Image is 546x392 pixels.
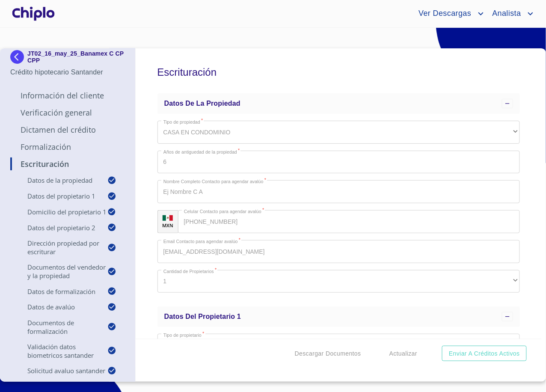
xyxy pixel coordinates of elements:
[163,222,174,229] p: MXN
[412,7,486,21] button: account of current user
[10,50,27,64] img: Docupass spot blue
[157,306,520,327] div: Datos del propietario 1
[10,159,125,169] p: Escrituración
[10,142,125,152] p: Formalización
[442,346,527,362] button: Enviar a Créditos Activos
[295,348,361,359] span: Descargar Documentos
[10,67,125,77] p: Crédito hipotecario Santander
[10,90,125,101] p: Información del Cliente
[10,318,107,336] p: Documentos de Formalización
[386,346,421,362] button: Actualizar
[10,208,107,216] p: Domicilio del Propietario 1
[10,125,125,135] p: Dictamen del Crédito
[164,100,240,107] span: Datos de la propiedad
[157,334,520,357] div: Persona Moral
[10,342,107,359] p: Validación Datos Biometricos Santander
[449,348,520,359] span: Enviar a Créditos Activos
[10,239,107,256] p: Dirección Propiedad por Escriturar
[10,287,107,296] p: Datos de Formalización
[10,192,107,200] p: Datos del propietario 1
[412,7,475,21] span: Ver Descargas
[10,366,107,375] p: Solicitud Avaluo Santander
[10,263,107,280] p: Documentos del vendedor y la propiedad
[291,346,365,362] button: Descargar Documentos
[10,107,125,118] p: Verificación General
[157,93,520,114] div: Datos de la propiedad
[157,55,520,90] h5: Escrituración
[486,7,536,21] button: account of current user
[10,50,125,67] div: JT02_16_may_25_Banamex C CP CPP
[157,270,520,293] div: 1
[10,303,107,311] p: Datos de Avalúo
[10,223,107,232] p: Datos del propietario 2
[157,121,520,144] div: CASA EN CONDOMINIO
[10,176,107,184] p: Datos de la propiedad
[164,313,241,320] span: Datos del propietario 1
[163,215,173,221] img: R93DlvwvvjP9fbrDwZeCRYBHk45OWMq+AAOlFVsxT89f82nwPLnD58IP7+ANJEaWYhP0Tx8kkA0WlQMPQsAAgwAOmBj20AXj6...
[27,50,125,64] p: JT02_16_may_25_Banamex C CP CPP
[486,7,525,21] span: Analista
[389,348,417,359] span: Actualizar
